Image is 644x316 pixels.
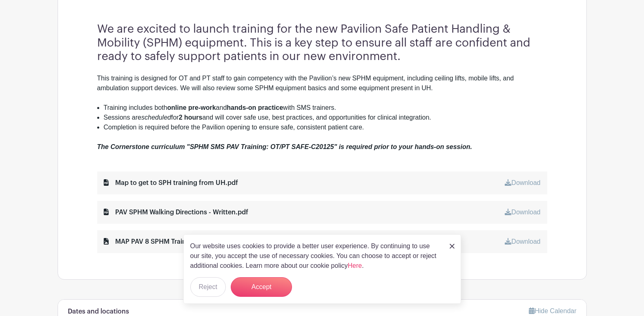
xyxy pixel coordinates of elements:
strong: online pre-work [167,104,216,111]
strong: hands-on practice [227,104,283,111]
a: Download [505,238,540,245]
div: This training is designed for OT and PT staff to gain competency with the Pavilion’s new SPHM equ... [97,73,547,103]
button: Accept [231,277,292,297]
button: Reject [190,277,226,297]
img: close_button-5f87c8562297e5c2d7936805f587ecaba9071eb48480494691a3f1689db116b3.svg [450,244,455,249]
div: MAP PAV 8 SPHM Training Room.jpg [104,237,228,247]
a: Download [505,209,540,216]
h3: We are excited to launch training for the new Pavilion Safe Patient Handling & Mobility (SPHM) eq... [97,22,547,64]
li: Sessions are for and will cover safe use, best practices, and opportunities for clinical integrat... [104,113,547,122]
p: Our website uses cookies to provide a better user experience. By continuing to use our site, you ... [190,241,441,271]
h6: Dates and locations [68,308,129,316]
em: scheduled [141,114,171,121]
div: Map to get to SPH training from UH.pdf [104,178,238,188]
strong: 2 hours [179,114,203,121]
a: Hide Calendar [529,307,576,314]
a: Here [348,262,362,269]
li: Completion is required before the Pavilion opening to ensure safe, consistent patient care. [104,122,547,132]
li: Training includes both and with SMS trainers. [104,103,547,113]
a: Download [505,179,540,186]
div: PAV SPHM Walking Directions - Written.pdf [104,207,248,217]
em: The Cornerstone curriculum "SPHM SMS PAV Training: OT/PT SAFE-C20125" is required prior to your h... [97,143,472,150]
